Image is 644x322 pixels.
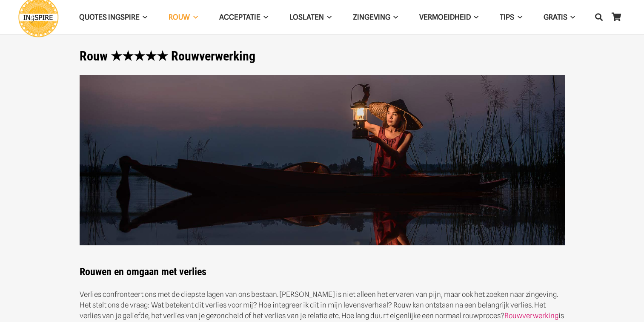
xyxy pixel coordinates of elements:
[342,6,409,28] a: ZingevingZingeving Menu
[80,49,565,64] h1: Rouw ★★★★★ Rouwverwerking
[169,13,190,21] span: ROUW
[489,6,532,28] a: TIPSTIPS Menu
[419,13,471,21] span: VERMOEIDHEID
[158,6,208,28] a: ROUWROUW Menu
[279,6,342,28] a: LoslatenLoslaten Menu
[514,6,522,28] span: TIPS Menu
[409,6,489,28] a: VERMOEIDHEIDVERMOEIDHEID Menu
[79,13,140,21] span: QUOTES INGSPIRE
[533,6,586,28] a: GRATISGRATIS Menu
[567,6,575,28] span: GRATIS Menu
[500,13,514,21] span: TIPS
[209,6,279,28] a: AcceptatieAcceptatie Menu
[80,266,206,278] strong: Rouwen en omgaan met verlies
[140,6,147,28] span: QUOTES INGSPIRE Menu
[353,13,390,21] span: Zingeving
[260,6,268,28] span: Acceptatie Menu
[590,6,607,28] a: Zoeken
[390,6,398,28] span: Zingeving Menu
[80,75,565,246] img: Lichtpuntjes spreuken rouwverwerking voor steun in verdrietige moeilijke tijden van ingspire.nl
[504,311,558,320] a: Rouwverwerking
[324,6,332,28] span: Loslaten Menu
[69,6,158,28] a: QUOTES INGSPIREQUOTES INGSPIRE Menu
[219,13,260,21] span: Acceptatie
[544,13,567,21] span: GRATIS
[289,13,324,21] span: Loslaten
[190,6,197,28] span: ROUW Menu
[471,6,478,28] span: VERMOEIDHEID Menu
